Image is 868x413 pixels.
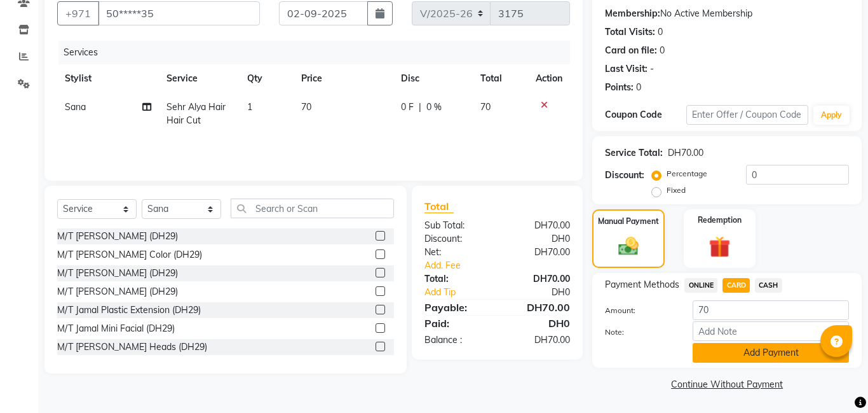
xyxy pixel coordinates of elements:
a: Add Tip [415,286,511,299]
img: _gift.svg [702,234,737,260]
span: Total [424,200,454,213]
div: Last Visit: [605,62,648,76]
div: M/T [PERSON_NAME] Color (DH29) [57,248,202,262]
div: DH70.00 [498,272,580,286]
div: DH70.00 [498,333,580,347]
span: CASH [755,278,782,293]
div: M/T Jamal Plastic Extension (DH29) [57,304,201,317]
th: Qty [240,64,294,93]
div: Card on file: [605,44,657,57]
div: - [650,62,654,76]
div: DH70.00 [498,246,580,259]
button: +971 [57,1,99,25]
div: No Active Membership [605,7,849,20]
span: | [419,101,421,114]
div: Membership: [605,7,660,20]
div: Discount: [605,169,644,182]
span: 0 % [426,101,442,114]
input: Search by Name/Mobile/Email/Code [98,1,260,25]
div: Coupon Code [605,108,686,122]
div: Paid: [415,316,498,331]
span: 1 [247,101,252,113]
div: DH70.00 [498,219,580,232]
input: Add Note [693,321,849,341]
div: 0 [658,25,663,39]
div: M/T [PERSON_NAME] Heads (DH29) [57,340,207,354]
div: Services [58,41,580,64]
img: _cash.svg [612,235,645,258]
th: Action [528,64,570,93]
div: Net: [415,246,498,259]
span: Sehr Alya Hair Hair Cut [166,101,226,126]
div: 0 [660,44,665,57]
span: 0 F [401,101,414,114]
label: Redemption [698,214,742,226]
div: Service Total: [605,146,663,160]
div: Payable: [415,300,498,315]
div: DH0 [511,286,580,299]
div: M/T [PERSON_NAME] (DH29) [57,267,178,280]
th: Disc [393,64,472,93]
div: DH0 [498,316,580,331]
input: Search or Scan [231,199,394,218]
span: 70 [480,101,491,113]
div: Balance : [415,333,498,347]
a: Add. Fee [415,259,580,272]
div: Discount: [415,232,498,246]
span: Payment Methods [605,278,679,291]
div: M/T [PERSON_NAME] (DH29) [57,285,178,298]
div: DH0 [498,232,580,246]
span: ONLINE [684,278,717,293]
button: Add Payment [693,343,849,363]
div: Total Visits: [605,25,655,39]
div: Points: [605,81,634,94]
span: CARD [722,278,750,293]
div: M/T [PERSON_NAME] (DH29) [57,230,178,243]
div: Sub Total: [415,219,498,232]
span: Sana [65,101,86,113]
th: Service [159,64,240,93]
input: Enter Offer / Coupon Code [686,105,808,125]
div: DH70.00 [498,300,580,315]
div: 0 [636,81,641,94]
th: Stylist [57,64,159,93]
label: Note: [595,326,683,338]
button: Apply [813,106,850,125]
th: Total [473,64,529,93]
label: Fixed [667,185,686,196]
div: DH70.00 [668,146,703,160]
label: Percentage [667,168,707,179]
label: Amount: [595,305,683,316]
div: Total: [415,272,498,286]
div: M/T Jamal Mini Facial (DH29) [57,322,175,335]
a: Continue Without Payment [595,378,859,391]
label: Manual Payment [598,216,659,227]
th: Price [294,64,394,93]
span: 70 [301,101,311,113]
input: Amount [693,300,849,320]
